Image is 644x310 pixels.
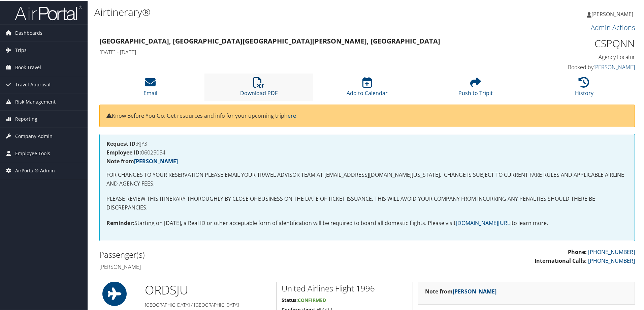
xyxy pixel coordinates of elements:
h2: United Airlines Flight 1996 [282,282,408,293]
h4: [PERSON_NAME] [99,262,362,270]
span: [PERSON_NAME] [591,10,633,17]
strong: International Calls: [535,256,587,264]
h2: Passenger(s) [99,248,362,260]
strong: Status: [282,296,298,303]
span: Confirmed [298,296,326,303]
strong: Note from [106,157,178,164]
p: FOR CHANGES TO YOUR RESERVATION PLEASE EMAIL YOUR TRAVEL ADVISOR TEAM AT [EMAIL_ADDRESS][DOMAIN_N... [106,170,628,187]
h4: KJY3 [106,140,628,146]
p: PLEASE REVIEW THIS ITINERARY THOROUGHLY BY CLOSE OF BUSINESS ON THE DATE OF TICKET ISSUANCE. THIS... [106,194,628,211]
h4: [DATE] - [DATE] [99,48,498,55]
a: [PERSON_NAME] [134,157,178,164]
span: Dashboards [15,24,42,41]
h1: ORD SJU [145,281,271,298]
a: History [575,80,593,96]
a: here [284,111,296,119]
a: [DOMAIN_NAME][URL] [456,219,512,226]
h4: Agency Locator [509,53,635,60]
a: Push to Tripit [458,80,493,96]
a: Admin Actions [591,22,635,31]
h4: Booked by [509,63,635,70]
span: Travel Approval [15,76,51,92]
strong: Employee ID: [106,148,141,156]
h4: 06025054 [106,149,628,154]
strong: Request ID: [106,139,137,147]
h1: CSPQNN [509,36,635,50]
span: Employee Tools [15,144,50,161]
p: Know Before You Go: Get resources and info for your upcoming trip [106,111,628,120]
img: airportal-logo.png [15,4,82,20]
a: [PERSON_NAME] [453,287,496,294]
a: Download PDF [240,80,278,96]
strong: Note from [425,287,496,294]
a: [PERSON_NAME] [587,3,640,24]
a: [PHONE_NUMBER] [588,248,635,255]
a: [PHONE_NUMBER] [588,256,635,264]
strong: [GEOGRAPHIC_DATA], [GEOGRAPHIC_DATA] [GEOGRAPHIC_DATA][PERSON_NAME], [GEOGRAPHIC_DATA] [99,36,440,45]
span: Reporting [15,110,37,127]
a: Add to Calendar [347,80,388,96]
h1: Airtinerary® [94,4,458,19]
span: Book Travel [15,58,41,75]
strong: Reminder: [106,219,134,226]
a: Email [143,80,157,96]
span: Company Admin [15,127,53,144]
span: Risk Management [15,93,56,110]
span: Trips [15,41,27,58]
p: Starting on [DATE], a Real ID or other acceptable form of identification will be required to boar... [106,218,628,227]
strong: Phone: [568,248,587,255]
span: AirPortal® Admin [15,162,55,178]
a: [PERSON_NAME] [593,63,635,70]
